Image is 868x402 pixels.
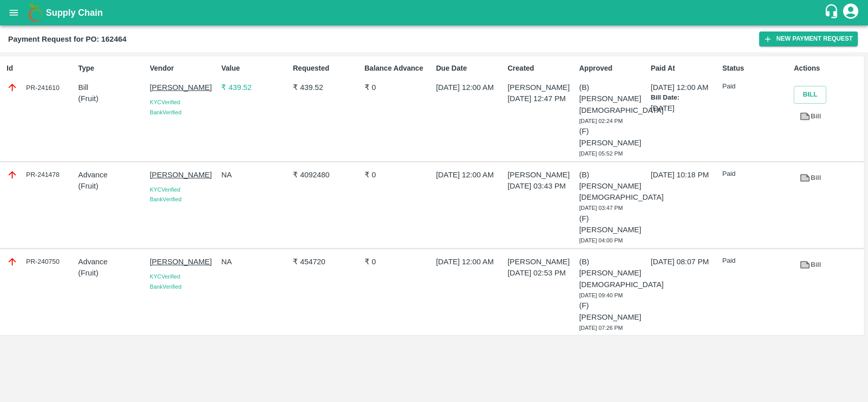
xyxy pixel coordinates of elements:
span: [DATE] 04:00 PM [579,237,623,243]
span: KYC Verified [150,99,181,105]
p: Type [78,63,146,74]
p: [DATE] 10:18 PM [651,169,719,180]
p: [DATE] 12:47 PM [507,93,575,104]
p: [PERSON_NAME] [507,169,575,180]
p: ( Fruit ) [78,267,146,279]
p: NA [221,256,289,267]
span: Bank Verified [150,109,182,115]
span: [DATE] 03:47 PM [579,205,623,211]
p: Advance [78,256,146,267]
p: Created [507,63,575,74]
p: [PERSON_NAME] [150,169,218,180]
p: Id [7,63,74,74]
p: Bill Date: [651,93,719,103]
span: Bank Verified [150,196,182,202]
p: Paid [723,82,790,91]
div: PR-241610 [7,82,74,93]
p: [DATE] [651,103,719,114]
span: [DATE] 09:40 PM [579,292,623,298]
p: Requested [293,63,361,74]
p: [DATE] 12:00 AM [436,256,504,267]
p: [PERSON_NAME] [150,256,218,267]
b: Supply Chain [46,8,103,18]
p: Paid At [651,63,719,74]
img: logo [25,3,46,23]
span: [DATE] 07:26 PM [579,325,623,331]
p: Vendor [150,63,218,74]
a: Bill [794,169,826,187]
p: [PERSON_NAME] [507,82,575,93]
p: ₹ 439.52 [293,82,361,93]
p: [DATE] 12:00 AM [436,82,504,93]
p: NA [221,169,289,180]
button: open drawer [2,1,25,24]
p: ₹ 0 [365,169,432,180]
span: KYC Verified [150,273,181,280]
p: ( Fruit ) [78,180,146,192]
span: [DATE] 02:24 PM [579,118,623,124]
p: ₹ 0 [365,256,432,267]
p: [DATE] 12:00 AM [436,169,504,180]
p: ₹ 439.52 [221,82,289,93]
p: Balance Advance [365,63,432,74]
p: ₹ 4092480 [293,169,361,180]
p: Due Date [436,63,504,74]
p: [DATE] 08:07 PM [651,256,719,267]
div: account of current user [842,2,860,23]
span: Bank Verified [150,284,182,290]
span: [DATE] 05:52 PM [579,150,623,157]
p: [DATE] 03:43 PM [507,180,575,192]
div: PR-240750 [7,256,74,267]
p: ₹ 454720 [293,256,361,267]
p: (F) [PERSON_NAME] [579,126,647,148]
p: Approved [579,63,647,74]
p: ₹ 0 [365,82,432,93]
p: ( Fruit ) [78,93,146,104]
p: Advance [78,169,146,180]
p: (F) [PERSON_NAME] [579,300,647,323]
p: Paid [723,256,790,266]
p: (F) [PERSON_NAME] [579,213,647,236]
p: [PERSON_NAME] [507,256,575,267]
button: New Payment Request [759,32,858,46]
p: Value [221,63,289,74]
p: [DATE] 02:53 PM [507,267,575,279]
div: customer-support [824,4,842,22]
p: (B) [PERSON_NAME][DEMOGRAPHIC_DATA] [579,256,647,290]
p: [DATE] 12:00 AM [651,82,719,93]
span: KYC Verified [150,187,181,193]
p: Status [723,63,790,74]
p: [PERSON_NAME] [150,82,218,93]
p: Actions [794,63,861,74]
b: Payment Request for PO: 162464 [8,35,127,43]
div: PR-241478 [7,169,74,180]
a: Supply Chain [46,6,824,20]
a: Bill [794,256,826,274]
p: Paid [723,169,790,179]
button: Bill [794,86,826,104]
p: (B) [PERSON_NAME][DEMOGRAPHIC_DATA] [579,82,647,116]
p: (B) [PERSON_NAME][DEMOGRAPHIC_DATA] [579,169,647,203]
p: Bill [78,82,146,93]
a: Bill [794,108,826,126]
